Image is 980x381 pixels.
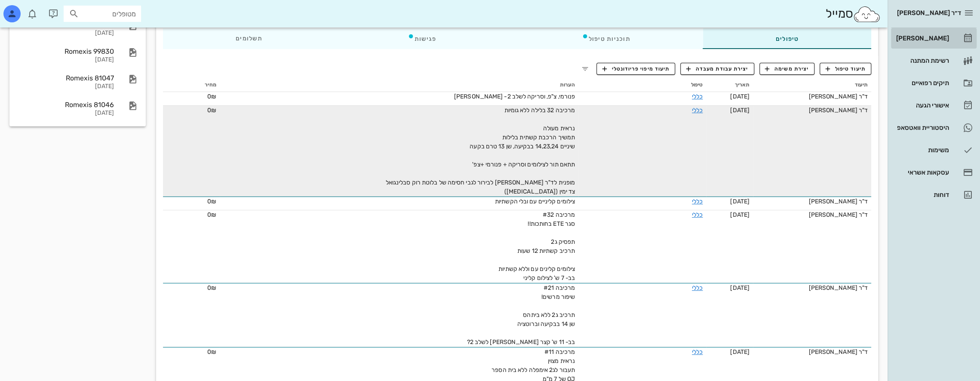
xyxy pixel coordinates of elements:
[765,65,809,73] span: יצירת משימה
[730,93,750,100] span: [DATE]
[894,169,949,176] div: עסקאות אשראי
[207,348,216,356] span: 0₪
[891,140,977,160] a: משימות
[891,162,977,183] a: עסקאות אשראי
[207,107,216,114] span: 0₪
[509,28,703,49] div: תוכניות טיפול
[853,6,881,23] img: SmileCloud logo
[17,110,114,117] div: [DATE]
[498,211,575,282] span: מרכיבה #32 סגר ETE בחותכות!! תפסיק ג2 תרכיב קשתיות 12 שעות צילומים קלינים עם וללא קשתיות בב- 7 ש'...
[756,92,868,101] div: ד"ר [PERSON_NAME]
[894,35,949,42] div: [PERSON_NAME]
[894,102,949,109] div: אישורי הגעה
[756,210,868,219] div: ד"ר [PERSON_NAME]
[467,284,575,346] span: מרכיבה #21 שיפור מרשים! תרכיב ג2 ללא ביתהס שן 14 בבקיעה וברוטציה בב- 11 ש' קצר [PERSON_NAME] לשלב 2?
[891,117,977,138] a: היסטוריית וואטסאפ
[220,78,578,92] th: הערות
[703,28,871,49] div: טיפולים
[17,101,114,109] div: Romexis 81046
[825,5,881,23] div: סמייל
[756,347,868,356] div: ד"ר [PERSON_NAME]
[692,211,703,218] a: כללי
[894,191,949,198] div: דוחות
[894,147,949,154] div: משימות
[897,9,961,17] span: ד״ר [PERSON_NAME]
[692,198,703,205] a: כללי
[730,211,750,218] span: [DATE]
[17,47,114,55] div: Romexis 99830
[730,284,750,292] span: [DATE]
[891,50,977,71] a: רשימת המתנה
[730,348,750,356] span: [DATE]
[207,284,216,292] span: 0₪
[826,65,866,73] span: תיעוד טיפול
[894,57,949,64] div: רשימת המתנה
[207,93,216,100] span: 0₪
[692,93,703,100] a: כללי
[891,95,977,116] a: אישורי הגעה
[454,93,575,100] span: פנורמי, צ"פ, וסריקה לשלב 2- [PERSON_NAME]
[891,28,977,49] a: [PERSON_NAME]
[207,211,216,218] span: 0₪
[236,36,262,42] span: תשלומים
[756,283,868,292] div: ד"ר [PERSON_NAME]
[820,63,871,75] button: תיעוד טיפול
[891,73,977,93] a: תיקים רפואיים
[756,106,868,115] div: ד"ר [PERSON_NAME]
[692,284,703,292] a: כללי
[17,30,114,37] div: [DATE]
[692,348,703,356] a: כללי
[759,63,815,75] button: יצירת משימה
[891,184,977,205] a: דוחות
[894,80,949,86] div: תיקים רפואיים
[706,78,753,92] th: תאריך
[495,198,575,205] span: צילומים קליניים עם ובלי הקשתיות
[692,107,703,114] a: כללי
[596,63,676,75] button: תיעוד מיפוי פריודונטלי
[730,198,750,205] span: [DATE]
[17,74,114,82] div: Romexis 81047
[207,198,216,205] span: 0₪
[756,197,868,206] div: ד"ר [PERSON_NAME]
[730,107,750,114] span: [DATE]
[17,83,114,90] div: [DATE]
[578,78,706,92] th: טיפול
[894,124,949,131] div: היסטוריית וואטסאפ
[686,65,748,73] span: יצירת עבודת מעבדה
[17,56,114,64] div: [DATE]
[680,63,754,75] button: יצירת עבודת מעבדה
[163,78,220,92] th: מחיר
[335,28,509,49] div: פגישות
[753,78,871,92] th: תיעוד
[25,7,31,12] span: תג
[602,65,670,73] span: תיעוד מיפוי פריודונטלי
